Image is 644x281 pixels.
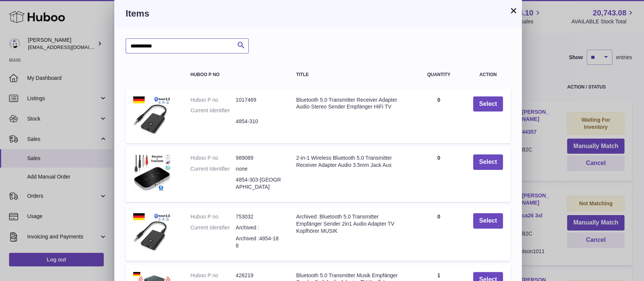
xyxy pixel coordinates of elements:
[191,96,236,104] dt: Huboo P no
[236,154,281,162] dd: 989089
[412,206,466,261] td: 0
[133,213,171,251] img: Archived :Bluetooth 5.0 Transmitter Empfänger Sender 2in1 Audio Adapter TV Kopfhörer MUSIK
[296,213,404,235] div: Archived :Bluetooth 5.0 Transmitter Empfänger Sender 2in1 Audio Adapter TV Kopfhörer MUSIK
[236,213,281,220] dd: 753032
[236,96,281,104] dd: 1017469
[296,96,404,111] div: Bluetooth 5.0 Transmitter Receiver Adapter Audio Stereo Sender Empfänger HiFi TV
[296,154,404,169] div: 2-in-1 Wireless Bluetooth 5.0 Transmitter Receiver Adapter Audio 3.5mm Jack Aux
[289,65,412,85] th: Title
[191,154,236,162] dt: Huboo P no
[191,107,236,114] dt: Current Identifier
[236,224,281,231] dd: Archived :
[412,147,466,202] td: 0
[191,213,236,220] dt: Huboo P no
[126,8,510,20] h3: Items
[412,65,466,85] th: Quantity
[191,224,236,231] dt: Current Identifier
[236,118,281,125] dd: 4854-310
[236,176,281,191] dd: 4854-303-[GEOGRAPHIC_DATA]
[466,65,510,85] th: Action
[473,96,503,112] button: Select
[412,89,466,144] td: 0
[183,65,289,85] th: Huboo P no
[191,272,236,279] dt: Huboo P no
[236,235,281,249] dd: Archived :4854-188
[133,96,171,134] img: Bluetooth 5.0 Transmitter Receiver Adapter Audio Stereo Sender Empfänger HiFi TV
[191,165,236,173] dt: Current Identifier
[236,165,281,173] dd: none
[509,6,518,15] button: ×
[473,154,503,170] button: Select
[236,272,281,279] dd: 426219
[473,213,503,229] button: Select
[133,154,171,192] img: 2-in-1 Wireless Bluetooth 5.0 Transmitter Receiver Adapter Audio 3.5mm Jack Aux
